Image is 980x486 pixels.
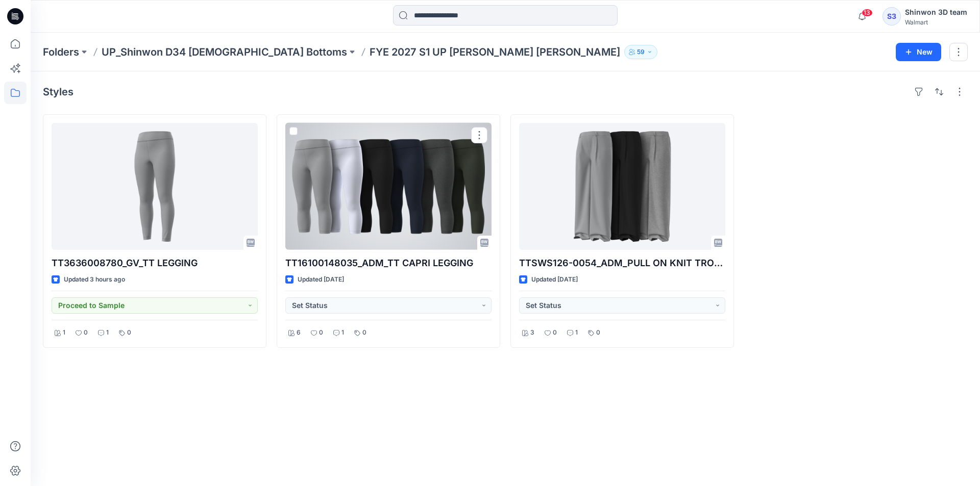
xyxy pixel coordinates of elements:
[596,327,600,338] p: 0
[362,327,366,338] p: 0
[285,256,492,270] p: TT16100148035_ADM_TT CAPRI LEGGING
[64,274,125,285] p: Updated 3 hours ago
[127,327,131,338] p: 0
[530,327,534,338] p: 3
[896,43,941,61] button: New
[905,18,967,26] div: Walmart
[883,7,901,25] div: S3
[297,327,301,338] p: 6
[319,327,323,338] p: 0
[102,45,347,59] a: UP_Shinwon D34 [DEMOGRAPHIC_DATA] Bottoms
[298,274,344,285] p: Updated [DATE]
[519,256,725,270] p: TTSWS126-0054_ADM_PULL ON KNIT TROUSER
[905,6,967,18] div: Shinwon 3D team
[531,274,578,285] p: Updated [DATE]
[63,327,65,338] p: 1
[553,327,557,338] p: 0
[370,45,620,59] p: FYE 2027 S1 UP [PERSON_NAME] [PERSON_NAME]
[43,45,79,59] a: Folders
[52,256,258,270] p: TT3636008780_GV_TT LEGGING
[624,45,657,59] button: 59
[575,327,578,338] p: 1
[84,327,88,338] p: 0
[341,327,344,338] p: 1
[285,123,492,250] a: TT16100148035_ADM_TT CAPRI LEGGING
[43,86,73,98] h4: Styles
[519,123,725,250] a: TTSWS126-0054_ADM_PULL ON KNIT TROUSER
[862,9,873,17] span: 13
[637,46,645,58] p: 59
[52,123,258,250] a: TT3636008780_GV_TT LEGGING
[106,327,109,338] p: 1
